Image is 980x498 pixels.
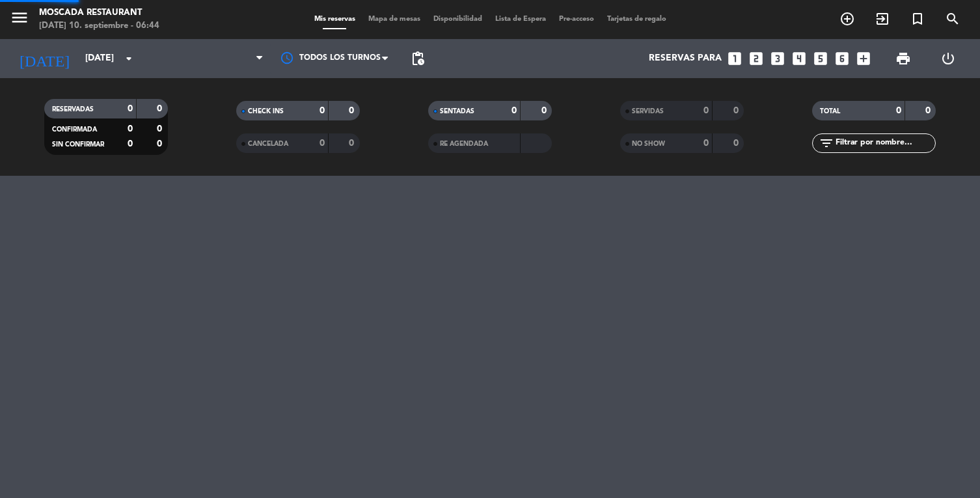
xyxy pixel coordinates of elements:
[128,104,133,113] strong: 0
[875,11,890,27] i: exit_to_app
[248,141,288,147] span: CANCELADA
[748,50,765,67] i: looks_two
[632,108,664,115] span: SERVIDAS
[733,139,741,148] strong: 0
[489,16,552,23] span: Lista de Espera
[945,11,960,27] i: search
[541,106,549,115] strong: 0
[440,141,488,147] span: RE AGENDADA
[440,108,474,115] span: SENTADAS
[320,139,325,148] strong: 0
[726,50,743,67] i: looks_one
[39,7,159,20] div: Moscada Restaurant
[410,51,426,66] span: pending_actions
[10,8,29,27] i: menu
[632,141,665,147] span: NO SHOW
[308,16,362,23] span: Mis reservas
[703,106,709,115] strong: 0
[791,50,808,67] i: looks_4
[52,106,94,113] span: RESERVADAS
[362,16,427,23] span: Mapa de mesas
[895,51,911,66] span: print
[834,50,851,67] i: looks_6
[10,44,79,73] i: [DATE]
[649,53,722,64] span: Reservas para
[511,106,517,115] strong: 0
[769,50,786,67] i: looks_3
[855,50,872,67] i: add_box
[703,139,709,148] strong: 0
[121,51,137,66] i: arrow_drop_down
[157,124,165,133] strong: 0
[349,139,357,148] strong: 0
[896,106,901,115] strong: 0
[349,106,357,115] strong: 0
[601,16,673,23] span: Tarjetas de regalo
[910,11,925,27] i: turned_in_not
[926,39,971,78] div: LOG OUT
[128,124,133,133] strong: 0
[157,139,165,148] strong: 0
[940,51,956,66] i: power_settings_new
[925,106,933,115] strong: 0
[320,106,325,115] strong: 0
[427,16,489,23] span: Disponibilidad
[819,135,834,151] i: filter_list
[52,141,104,148] span: SIN CONFIRMAR
[552,16,601,23] span: Pre-acceso
[128,139,133,148] strong: 0
[834,136,935,150] input: Filtrar por nombre...
[52,126,97,133] span: CONFIRMADA
[157,104,165,113] strong: 0
[248,108,284,115] span: CHECK INS
[812,50,829,67] i: looks_5
[839,11,855,27] i: add_circle_outline
[820,108,840,115] span: TOTAL
[10,8,29,32] button: menu
[733,106,741,115] strong: 0
[39,20,159,33] div: [DATE] 10. septiembre - 06:44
